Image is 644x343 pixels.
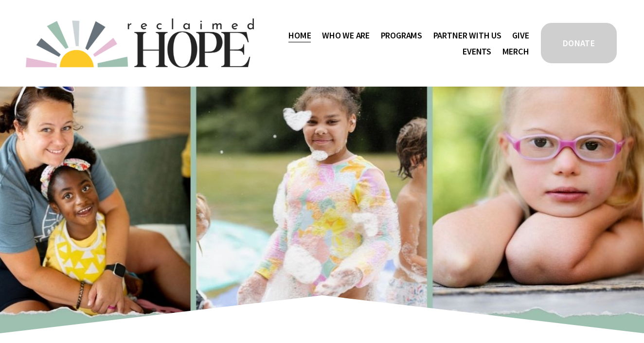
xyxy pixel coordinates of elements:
a: DONATE [539,21,618,65]
a: folder dropdown [322,27,370,43]
span: Who We Are [322,28,370,42]
a: folder dropdown [433,27,501,43]
a: Give [512,27,529,43]
a: Events [463,43,491,59]
img: Reclaimed Hope Initiative [26,18,254,68]
a: Home [288,27,311,43]
span: Programs [381,28,423,42]
a: Merch [502,43,529,59]
a: folder dropdown [381,27,423,43]
span: Partner With Us [433,28,501,42]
